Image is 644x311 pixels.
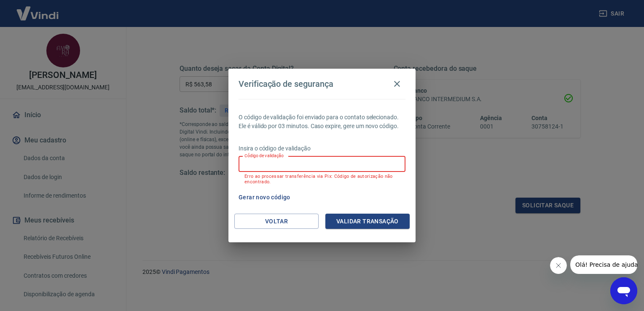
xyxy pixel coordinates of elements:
[570,255,637,274] iframe: Mensagem da empresa
[239,113,405,131] p: O código de validação foi enviado para o contato selecionado. Ele é válido por 03 minutos. Caso e...
[235,190,294,205] button: Gerar novo código
[239,144,405,153] p: Insira o código de validação
[325,214,410,229] button: Validar transação
[610,277,637,304] iframe: Botão para abrir a janela de mensagens
[244,174,400,185] p: Erro ao processar transferência via Pix: Código de autorização não encontrado.
[234,214,319,229] button: Voltar
[550,257,567,274] iframe: Fechar mensagem
[244,153,284,159] label: Código de validação
[239,79,333,89] h4: Verificação de segurança
[5,6,71,13] span: Olá! Precisa de ajuda?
